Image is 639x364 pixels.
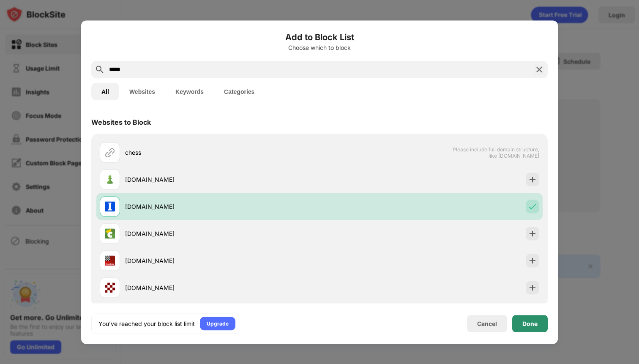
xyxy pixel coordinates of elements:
[125,148,319,157] div: chess
[105,255,115,265] img: favicons
[522,320,538,327] div: Done
[452,146,539,159] span: Please include full domain structure, like [DOMAIN_NAME]
[125,202,319,211] div: [DOMAIN_NAME]
[95,64,105,74] img: search.svg
[534,64,544,74] img: search-close
[119,83,165,100] button: Websites
[125,256,319,265] div: [DOMAIN_NAME]
[105,228,115,238] img: favicons
[91,118,151,126] div: Websites to Block
[207,319,229,328] div: Upgrade
[125,175,319,184] div: [DOMAIN_NAME]
[105,174,115,184] img: favicons
[91,30,548,43] h6: Add to Block List
[125,283,319,292] div: [DOMAIN_NAME]
[165,83,214,100] button: Keywords
[91,44,548,51] div: Choose which to block
[105,282,115,293] img: favicons
[125,229,319,238] div: [DOMAIN_NAME]
[98,319,195,328] div: You’ve reached your block list limit
[214,83,265,100] button: Categories
[105,147,115,157] img: url.svg
[477,320,497,327] div: Cancel
[91,83,119,100] button: All
[105,201,115,211] img: favicons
